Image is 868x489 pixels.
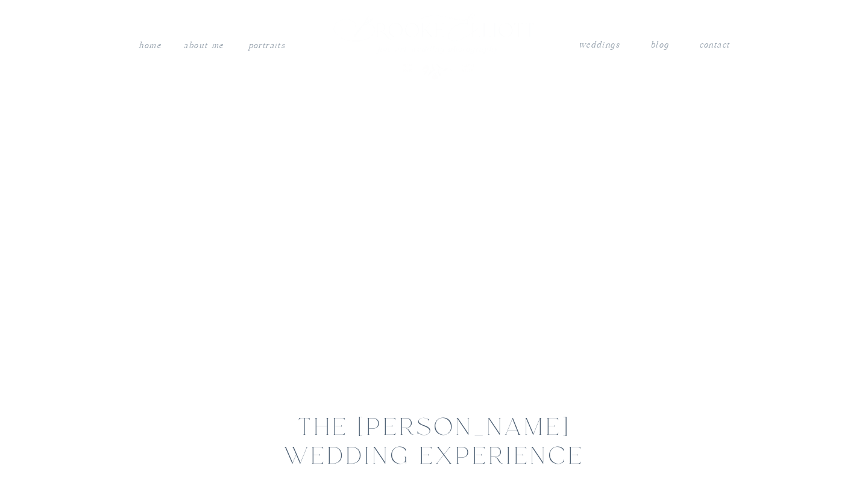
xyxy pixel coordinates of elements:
a: PORTRAITS [247,38,287,50]
a: contact [699,37,730,49]
a: Home [138,38,162,54]
a: blog [650,37,668,53]
h2: The [PERSON_NAME] wedding experience [278,414,591,438]
a: About me [182,38,225,54]
a: weddings [578,37,620,53]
